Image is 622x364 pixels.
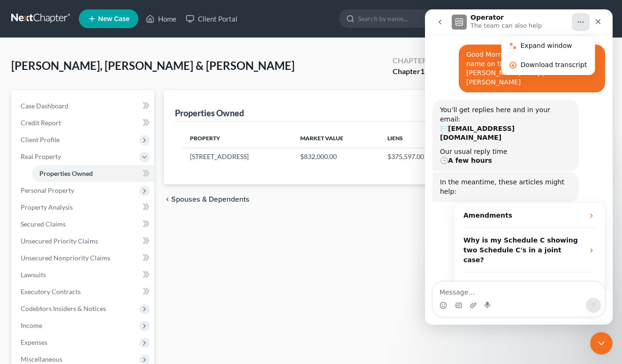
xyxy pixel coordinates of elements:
[13,114,154,131] a: Credit Report
[8,273,180,288] textarea: Message…
[182,148,293,166] td: [STREET_ADDRESS]
[38,227,153,254] strong: Why is my Schedule C showing two Schedule C's in a joint case?
[60,292,67,300] button: Start recording
[21,321,42,329] span: Income
[15,292,22,300] button: Emoji picker
[181,10,242,27] a: Client Portal
[11,59,295,72] span: [PERSON_NAME], [PERSON_NAME] & [PERSON_NAME]
[380,129,457,148] th: Liens
[39,169,93,177] span: Properties Owned
[293,129,380,148] th: Market Value
[21,355,62,363] span: Miscellaneous
[380,148,457,166] td: $375,597.00
[21,186,74,194] span: Personal Property
[393,66,429,77] div: Chapter
[21,119,61,127] span: Credit Report
[98,15,129,23] span: New Case
[13,266,154,283] a: Lawsuits
[293,148,380,166] td: $832,000.00
[164,196,171,203] i: chevron_left
[358,10,444,27] input: Search by name...
[590,332,613,355] iframe: Intercom live chat
[13,199,154,216] a: Property Analysis
[32,165,154,182] a: Properties Owned
[21,304,106,312] span: Codebtors Insiders & Notices
[21,102,68,110] span: Case Dashboard
[30,292,37,300] button: Gif picker
[21,136,60,144] span: Client Profile
[21,288,81,296] span: Executory Contracts
[38,202,87,210] strong: Amendments
[182,129,293,148] th: Property
[13,283,154,300] a: Executory Contracts
[21,203,73,211] span: Property Analysis
[21,271,46,279] span: Lawsuits
[29,263,180,288] div: ECF Access Denied
[141,10,181,27] a: Home
[21,254,110,262] span: Unsecured Nonpriority Claims
[425,9,613,325] iframe: Intercom live chat
[171,196,250,203] span: Spouses & Dependents
[13,233,154,250] a: Unsecured Priority Claims
[13,250,154,266] a: Unsecured Nonpriority Claims
[161,288,176,303] button: Send a message…
[21,152,61,160] span: Real Property
[29,219,180,263] div: Why is my Schedule C showing two Schedule C's in a joint case?
[175,107,244,119] div: Properties Owned
[164,196,250,203] button: chevron_left Spouses & Dependents
[21,237,98,245] span: Unsecured Priority Claims
[21,220,66,228] span: Secured Claims
[420,67,429,76] span: 13
[393,55,429,66] div: Chapter
[21,338,47,346] span: Expenses
[8,193,180,323] div: Operator says…
[13,216,154,233] a: Secured Claims
[29,194,180,219] div: Amendments
[13,98,154,114] a: Case Dashboard
[45,292,52,300] button: Upload attachment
